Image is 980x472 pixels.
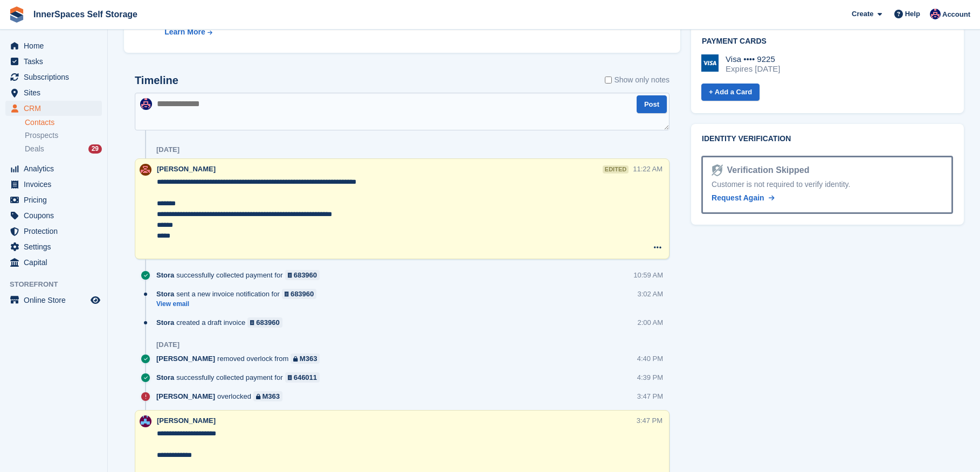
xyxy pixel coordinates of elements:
div: 29 [88,144,102,154]
div: 4:40 PM [637,353,663,364]
div: 683960 [256,317,279,328]
span: Create [852,9,873,19]
div: Verification Skipped [723,164,810,177]
div: 4:39 PM [637,372,663,383]
a: Request Again [712,192,774,204]
span: Capital [24,255,88,270]
span: [PERSON_NAME] [156,353,215,364]
a: menu [5,224,102,239]
a: menu [5,38,102,53]
div: 2:00 AM [637,317,663,328]
div: M363 [300,353,318,364]
img: Paul Allo [140,415,151,427]
a: menu [5,255,102,270]
input: Show only notes [605,74,612,86]
div: 646011 [294,372,317,383]
img: Abby Tilley [140,164,151,176]
a: menu [5,85,102,100]
span: Storefront [10,279,107,290]
a: InnerSpaces Self Storage [29,5,142,23]
span: Account [942,9,970,20]
span: Stora [156,270,174,280]
a: Deals 29 [25,143,102,155]
a: menu [5,161,102,176]
div: [DATE] [156,341,180,349]
a: menu [5,101,102,116]
span: Stora [156,317,174,328]
a: + Add a Card [701,84,760,101]
span: Deals [25,144,44,154]
div: successfully collected payment for [156,270,325,280]
img: stora-icon-8386f47178a22dfd0bd8f6a31ec36ba5ce8667c1dd55bd0f319d3a0aa187defe.svg [9,6,25,23]
div: 3:47 PM [637,391,663,401]
img: Identity Verification Ready [712,164,722,176]
span: Coupons [24,208,88,223]
button: Post [637,95,667,113]
div: 3:02 AM [637,289,663,299]
span: Stora [156,372,174,383]
h2: Identity verification [702,135,953,143]
div: 683960 [294,270,317,280]
img: Visa Logo [701,54,719,72]
div: overlocked [156,391,288,401]
span: Subscriptions [24,70,88,85]
span: Home [24,38,88,53]
span: [PERSON_NAME] [157,417,216,425]
span: Online Store [24,293,88,308]
span: Analytics [24,161,88,176]
a: 683960 [282,289,317,299]
span: Stora [156,289,174,299]
div: removed overlock from [156,353,325,364]
span: [PERSON_NAME] [156,391,215,401]
a: Preview store [89,294,102,307]
img: Dominic Hampson [140,98,152,110]
a: menu [5,70,102,85]
a: View email [156,300,322,309]
div: edited [603,165,629,173]
span: CRM [24,101,88,116]
a: menu [5,293,102,308]
span: Protection [24,224,88,239]
h2: Payment cards [702,37,953,46]
a: menu [5,54,102,69]
span: Pricing [24,192,88,207]
div: created a draft invoice [156,317,288,328]
h2: Timeline [135,74,178,87]
a: menu [5,177,102,192]
div: Expires [DATE] [726,64,780,74]
div: 11:22 AM [633,164,662,174]
div: successfully collected payment for [156,372,325,383]
a: menu [5,239,102,254]
a: 683960 [285,270,320,280]
div: 10:59 AM [633,270,663,280]
a: Contacts [25,117,102,128]
div: sent a new invoice notification for [156,289,322,299]
span: Tasks [24,54,88,69]
a: Prospects [25,130,102,141]
div: Visa •••• 9225 [726,54,780,64]
div: [DATE] [156,145,180,154]
a: M363 [253,391,282,401]
div: Customer is not required to verify identity. [712,179,943,190]
div: 3:47 PM [637,415,662,426]
img: Dominic Hampson [930,9,941,19]
a: menu [5,208,102,223]
span: Request Again [712,193,764,202]
label: Show only notes [605,74,670,86]
div: 683960 [291,289,314,299]
a: 646011 [285,372,320,383]
span: Help [905,9,920,19]
span: [PERSON_NAME] [157,165,216,173]
div: M363 [263,391,280,401]
a: M363 [291,353,320,364]
span: Prospects [25,130,58,141]
span: Invoices [24,177,88,192]
span: Settings [24,239,88,254]
a: menu [5,192,102,207]
span: Sites [24,85,88,100]
a: Learn More [164,26,395,38]
div: Learn More [164,26,205,38]
a: 683960 [247,317,282,328]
